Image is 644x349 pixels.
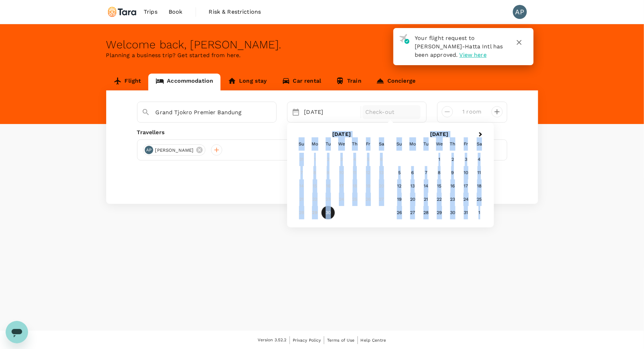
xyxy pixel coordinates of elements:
span: [PERSON_NAME] [151,147,198,154]
div: Choose Saturday, November 1st, 2025 [473,206,486,220]
div: Choose Saturday, October 4th, 2025 [473,153,486,166]
div: Tuesday [321,137,335,151]
div: Not available Thursday, September 11th, 2025 [348,166,361,180]
a: Car rental [274,74,329,90]
div: Not available Monday, September 1st, 2025 [308,153,321,166]
a: Flight [106,74,149,90]
div: Choose Saturday, October 25th, 2025 [473,193,486,206]
div: Travellers [137,128,507,137]
div: Month October, 2025 [393,153,486,220]
span: View here [460,52,487,58]
div: AP [513,5,527,19]
div: Tuesday [419,137,433,151]
div: Choose Wednesday, October 15th, 2025 [433,180,446,193]
div: Not available Sunday, August 31st, 2025 [295,153,308,166]
div: Choose Sunday, October 5th, 2025 [393,166,406,180]
div: Choose Thursday, October 9th, 2025 [446,166,459,180]
div: Not available Tuesday, September 16th, 2025 [321,180,335,193]
div: Not available Wednesday, September 24th, 2025 [335,193,348,206]
h2: [DATE] [390,131,488,137]
div: Not available Wednesday, September 17th, 2025 [335,180,348,193]
div: Choose Tuesday, October 7th, 2025 [419,166,433,180]
div: Choose Saturday, October 11th, 2025 [473,166,486,180]
img: Tara Climate Ltd [106,4,138,20]
div: Choose Wednesday, October 1st, 2025 [433,153,446,166]
div: Not available Monday, September 8th, 2025 [308,166,321,180]
div: Not available Sunday, September 14th, 2025 [295,180,308,193]
div: Choose Wednesday, October 29th, 2025 [433,206,446,220]
div: Not available Saturday, September 27th, 2025 [375,193,388,206]
div: Choose Sunday, October 19th, 2025 [393,193,406,206]
div: Thursday [446,137,459,151]
img: flight-approved [399,34,409,44]
div: Choose Thursday, October 30th, 2025 [446,206,459,220]
div: Not available Monday, September 29th, 2025 [308,206,321,220]
span: Trips [144,8,157,16]
a: Help Centre [361,336,386,344]
div: Choose Tuesday, October 21st, 2025 [419,193,433,206]
a: Long stay [221,74,274,90]
div: Not available Friday, September 19th, 2025 [361,180,375,193]
div: Choose Tuesday, October 14th, 2025 [419,180,433,193]
a: Privacy Policy [293,336,321,344]
a: Train [328,74,369,90]
div: Not available Tuesday, September 2nd, 2025 [321,153,335,166]
div: Not available Wednesday, September 10th, 2025 [335,166,348,180]
div: Sunday [295,137,308,151]
div: Not available Monday, September 22nd, 2025 [308,193,321,206]
div: Not available Sunday, September 28th, 2025 [295,206,308,220]
p: Check-out [365,108,418,116]
span: Book [169,8,183,16]
a: Concierge [369,74,423,90]
div: Sunday [393,137,406,151]
div: Not available Sunday, September 21st, 2025 [295,193,308,206]
span: Terms of Use [327,338,355,343]
div: Not available Monday, September 15th, 2025 [308,180,321,193]
div: [DATE] [301,105,360,119]
div: Not available Wednesday, September 3rd, 2025 [335,153,348,166]
div: Thursday [348,137,361,151]
div: Choose Thursday, October 16th, 2025 [446,180,459,193]
div: Choose Thursday, October 2nd, 2025 [446,153,459,166]
span: Privacy Policy [293,338,321,343]
div: Wednesday [433,137,446,151]
div: Choose Monday, October 13th, 2025 [406,180,419,193]
iframe: Button to launch messaging window [6,321,28,343]
div: Not available Sunday, September 7th, 2025 [295,166,308,180]
div: Not available Friday, September 12th, 2025 [361,166,375,180]
div: Not available Tuesday, September 23rd, 2025 [321,193,335,206]
div: Not available Friday, September 26th, 2025 [361,193,375,206]
div: Choose Monday, October 6th, 2025 [406,166,419,180]
span: Your flight request to [PERSON_NAME]-Hatta Intl has been approved. [415,35,503,58]
div: Not available Saturday, September 6th, 2025 [375,153,388,166]
div: Month September, 2025 [295,153,388,220]
a: Accommodation [148,74,221,90]
button: Next Month [475,129,487,141]
div: Monday [406,137,419,151]
input: Search cities, hotels, work locations [156,107,252,118]
div: Choose Saturday, October 18th, 2025 [473,180,486,193]
div: Choose Friday, October 3rd, 2025 [459,153,473,166]
div: Choose Friday, October 17th, 2025 [459,180,473,193]
a: Terms of Use [327,336,355,344]
div: Choose Friday, October 24th, 2025 [459,193,473,206]
div: Welcome back , [PERSON_NAME] . [106,38,538,51]
span: Version 3.52.2 [258,337,287,344]
h2: [DATE] [293,131,391,137]
div: Not available Tuesday, September 9th, 2025 [321,166,335,180]
div: Choose Sunday, October 26th, 2025 [393,206,406,220]
div: Choose Wednesday, October 22nd, 2025 [433,193,446,206]
div: Friday [459,137,473,151]
div: Monday [308,137,321,151]
div: Not available Saturday, September 20th, 2025 [375,180,388,193]
div: Choose Wednesday, October 8th, 2025 [433,166,446,180]
div: Choose Monday, October 20th, 2025 [406,193,419,206]
div: Choose Friday, October 10th, 2025 [459,166,473,180]
div: AP[PERSON_NAME] [143,144,206,156]
span: Help Centre [361,338,386,343]
div: Wednesday [335,137,348,151]
div: Not available Thursday, September 25th, 2025 [348,193,361,206]
div: AP [145,146,153,154]
div: Saturday [473,137,486,151]
div: Choose Friday, October 31st, 2025 [459,206,473,220]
